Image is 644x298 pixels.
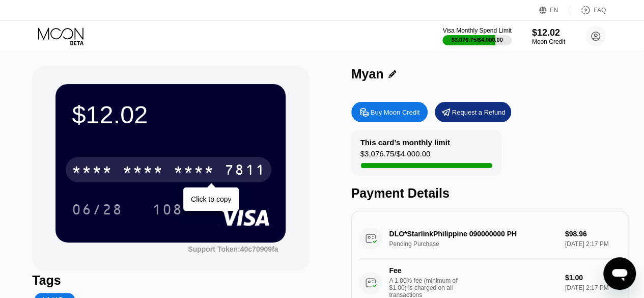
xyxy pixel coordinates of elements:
div: $3,076.75 / $4,000.00 [360,149,431,163]
div: Request a Refund [435,102,511,122]
div: Payment Details [351,186,628,201]
div: [DATE] 2:17 PM [565,284,620,291]
div: Visa Monthly Spend Limit [442,27,511,34]
div: $1.00 [565,274,620,282]
div: Myan [351,67,384,82]
div: 7811 [225,163,265,179]
div: FAQ [594,7,606,14]
div: 108 [152,203,183,219]
div: $12.02Moon Credit [532,28,565,45]
div: 108 [145,197,190,222]
div: Support Token: 40c70909fa [188,245,278,253]
div: EN [539,5,570,15]
div: 06/28 [64,197,130,222]
div: Click to copy [191,195,231,203]
div: $12.02 [532,28,565,38]
div: Fee [389,266,461,275]
div: Buy Moon Credit [371,108,420,117]
div: Buy Moon Credit [351,102,428,122]
div: This card’s monthly limit [360,138,450,147]
div: Moon Credit [532,38,565,45]
div: EN [550,7,558,14]
iframe: Button to launch messaging window [603,257,636,290]
div: Tags [32,273,309,288]
div: Support Token:40c70909fa [188,245,278,253]
div: FAQ [570,5,606,15]
div: $3,076.75 / $4,000.00 [452,37,503,43]
div: Visa Monthly Spend Limit$3,076.75/$4,000.00 [442,27,511,45]
div: Request a Refund [452,108,506,117]
div: $12.02 [72,100,269,129]
div: 06/28 [72,203,123,219]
